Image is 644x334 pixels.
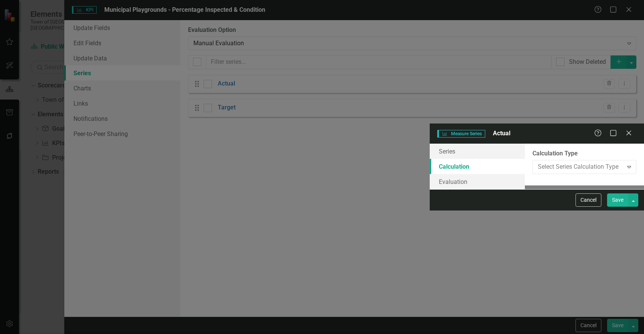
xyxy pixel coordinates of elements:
[493,130,510,137] span: Actual
[575,193,601,207] button: Cancel
[430,174,525,189] a: Evaluation
[430,144,525,159] a: Series
[607,193,628,207] button: Save
[437,130,485,138] span: Measure Series
[430,159,525,174] a: Calculation
[532,149,636,158] label: Calculation Type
